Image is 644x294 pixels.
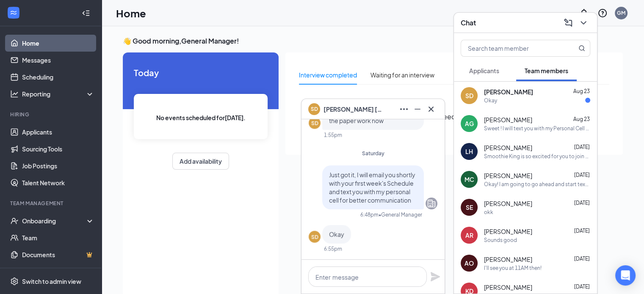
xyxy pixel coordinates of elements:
[10,200,93,207] div: Team Management
[484,97,497,104] div: Okay
[22,229,94,246] a: Team
[464,175,474,184] div: MC
[484,115,532,124] span: [PERSON_NAME]
[574,283,590,290] span: [DATE]
[424,102,438,116] button: Cross
[465,119,474,128] div: AG
[329,231,344,238] span: Okay
[461,18,476,27] h3: Chat
[484,264,542,272] div: I'll see you at 11AM then!
[573,116,590,122] span: Aug 23
[426,198,437,209] svg: Company
[22,263,94,280] a: SurveysCrown
[597,8,608,18] svg: QuestionInfo
[578,18,589,28] svg: ChevronDown
[22,90,95,98] div: Reporting
[574,172,590,178] span: [DATE]
[360,211,379,218] div: 6:48pm
[484,88,533,96] span: [PERSON_NAME]
[426,104,436,114] svg: Cross
[299,70,357,80] div: Interview completed
[484,227,532,236] span: [PERSON_NAME]
[362,150,384,157] span: Saturday
[370,70,434,80] div: Waiting for an interview
[156,113,246,122] span: No events scheduled for [DATE] .
[22,246,94,263] a: DocumentsCrown
[469,67,499,74] span: Applicants
[484,236,517,244] div: Sounds good
[561,16,575,30] button: ComposeMessage
[22,217,87,225] div: Onboarding
[324,245,342,253] div: 6:55pm
[484,255,532,264] span: [PERSON_NAME]
[574,256,590,262] span: [DATE]
[134,66,268,79] span: Today
[412,104,423,114] svg: Minimize
[617,9,625,16] div: GM
[323,104,383,114] span: [PERSON_NAME] [PERSON_NAME]
[379,211,422,218] span: • General Manager
[461,40,561,56] input: Search team member
[22,277,81,286] div: Switch to admin view
[324,132,342,139] div: 1:55pm
[577,16,590,30] button: ChevronDown
[22,52,94,69] a: Messages
[484,181,590,188] div: Okay! I am going to go ahead and start texting you from my personal cell so that we can better co...
[574,144,590,150] span: [DATE]
[10,217,19,225] svg: UserCheck
[465,91,473,100] div: SD
[615,265,636,286] div: Open Intercom Messenger
[484,209,493,216] div: okk
[10,111,93,118] div: Hiring
[484,153,590,160] div: Smoothie King is so excited for you to join our team! Do you know anyone else who might be intere...
[397,102,411,116] button: Ellipses
[116,6,146,20] h1: Home
[466,203,473,212] div: SE
[411,102,424,116] button: Minimize
[10,277,19,286] svg: Settings
[525,67,568,74] span: Team members
[10,90,19,98] svg: Analysis
[399,104,409,114] svg: Ellipses
[329,171,415,204] span: Just got it, I will email you shortly with your first week's Schedule and text you with my person...
[9,8,18,17] svg: WorkstreamLogo
[311,120,318,127] div: SD
[123,36,623,46] h3: 👋 Good morning, General Manager !
[579,8,589,18] svg: Notifications
[430,272,440,282] svg: Plane
[465,231,473,239] div: AR
[22,35,94,52] a: Home
[22,140,94,157] a: Sourcing Tools
[573,88,590,94] span: Aug 23
[578,45,585,52] svg: MagnifyingGlass
[22,124,94,140] a: Applicants
[484,143,532,152] span: [PERSON_NAME]
[22,157,94,174] a: Job Postings
[484,199,532,208] span: [PERSON_NAME]
[574,228,590,234] span: [DATE]
[465,147,473,156] div: LH
[484,125,590,132] div: Sweet ! I will text you with my Personal Cell here shortly!
[464,259,474,267] div: AO
[484,171,532,180] span: [PERSON_NAME]
[574,200,590,206] span: [DATE]
[311,234,318,241] div: SD
[484,283,532,291] span: [PERSON_NAME]
[22,174,94,191] a: Talent Network
[172,153,229,170] button: Add availability
[563,18,573,28] svg: ComposeMessage
[22,69,94,85] a: Scheduling
[82,9,90,17] svg: Collapse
